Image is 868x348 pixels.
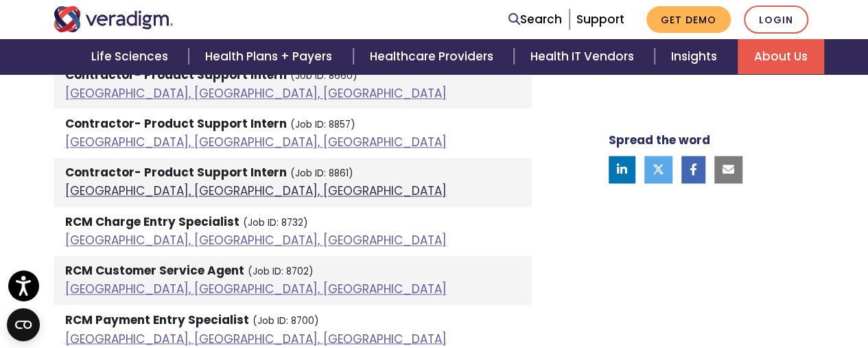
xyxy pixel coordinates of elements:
[738,39,824,74] a: About Us
[189,39,353,74] a: Health Plans + Payers
[243,216,308,229] small: (Job ID: 8732)
[290,167,353,180] small: (Job ID: 8861)
[609,132,710,148] strong: Spread the word
[65,213,239,230] strong: RCM Charge Entry Specialist
[65,85,447,102] a: [GEOGRAPHIC_DATA], [GEOGRAPHIC_DATA], [GEOGRAPHIC_DATA]
[646,6,731,33] a: Get Demo
[508,10,562,29] a: Search
[576,11,624,27] a: Support
[65,164,287,181] strong: Contractor- Product Support Intern
[65,183,447,199] a: [GEOGRAPHIC_DATA], [GEOGRAPHIC_DATA], [GEOGRAPHIC_DATA]
[514,39,655,74] a: Health IT Vendors
[65,232,447,248] a: [GEOGRAPHIC_DATA], [GEOGRAPHIC_DATA], [GEOGRAPHIC_DATA]
[65,311,249,327] strong: RCM Payment Entry Specialist
[353,39,514,74] a: Healthcare Providers
[75,39,189,74] a: Life Sciences
[290,118,355,131] small: (Job ID: 8857)
[253,314,319,327] small: (Job ID: 8700)
[65,281,447,297] a: [GEOGRAPHIC_DATA], [GEOGRAPHIC_DATA], [GEOGRAPHIC_DATA]
[65,134,447,150] a: [GEOGRAPHIC_DATA], [GEOGRAPHIC_DATA], [GEOGRAPHIC_DATA]
[65,330,447,347] a: [GEOGRAPHIC_DATA], [GEOGRAPHIC_DATA], [GEOGRAPHIC_DATA]
[248,265,314,278] small: (Job ID: 8702)
[290,69,357,82] small: (Job ID: 8660)
[655,39,738,74] a: Insights
[65,67,287,83] strong: Contractor- Product Support Intern
[65,262,244,279] strong: RCM Customer Service Agent
[65,115,287,132] strong: Contractor- Product Support Intern
[54,6,174,32] img: Veradigm logo
[744,5,808,34] a: Login
[7,308,40,341] button: Open CMP widget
